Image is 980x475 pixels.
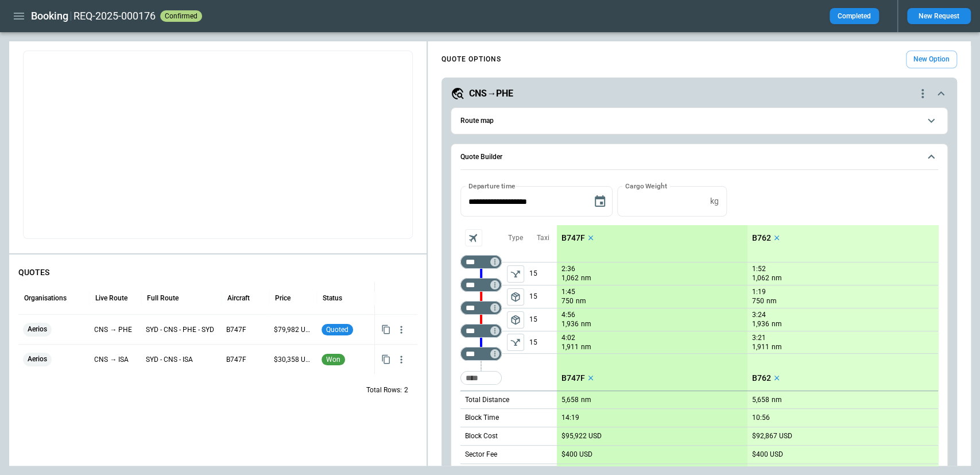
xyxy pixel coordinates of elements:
p: 2:36 [561,265,575,273]
p: Block Cost [465,431,498,441]
p: kg [710,196,719,206]
p: 1,936 [561,319,579,329]
div: Too short [460,278,502,292]
div: Too short [460,324,502,338]
p: 4:02 [561,334,575,342]
div: Quoted [321,315,370,344]
p: $95,922 USD [561,432,602,441]
p: 14:19 [561,414,579,422]
button: left aligned [507,311,524,329]
p: nm [581,273,591,283]
button: New Option [906,51,957,68]
p: SYD - CNS - PHE - SYD [146,325,217,335]
p: QUOTES [18,268,417,277]
p: B762 [752,233,771,243]
div: Full Route [147,294,179,302]
div: Price [275,294,290,302]
h6: Route map [460,117,494,125]
span: Type of sector [507,311,524,329]
p: SYD - CNS - ISA [146,355,217,365]
p: $400 USD [561,450,592,459]
p: 1,062 [752,273,769,283]
div: Too short [460,255,502,269]
span: Aircraft selection [465,229,482,246]
div: Organisations [24,294,67,302]
p: 15 [529,331,557,353]
p: 750 [752,296,764,306]
p: nm [581,319,591,329]
p: nm [772,319,782,329]
div: quote-option-actions [916,87,929,101]
button: left aligned [507,265,524,283]
span: Aerios [23,315,52,344]
div: Aircraft [227,294,250,302]
h2: REQ-2025-000176 [73,9,156,23]
button: Copy quote content [379,352,393,366]
p: Type [508,233,523,243]
p: 750 [561,296,574,306]
button: left aligned [507,288,524,306]
p: nm [581,342,591,352]
div: Too short [460,301,502,315]
p: 3:21 [752,334,766,342]
span: Type of sector [507,288,524,306]
p: $79,982 USD [274,325,312,335]
p: 1,911 [752,342,769,352]
p: Total Distance [465,395,509,405]
p: nm [766,296,777,306]
div: Won [321,345,370,374]
p: CNS → ISA [94,355,137,365]
label: Departure time [468,181,516,191]
p: Block Time [465,413,499,423]
p: Total Rows: [366,385,402,395]
p: Taxi [537,233,549,243]
label: Cargo Weight [625,181,667,191]
p: 5,658 [752,396,769,404]
p: $400 USD [752,450,783,459]
p: 1,911 [561,342,579,352]
button: Copy quote content [379,322,393,337]
p: 1:52 [752,265,766,273]
span: package_2 [510,314,521,326]
p: 2 [404,385,408,395]
div: Live Route [95,294,127,302]
p: Sector Fee [465,450,497,459]
span: Type of sector [507,334,524,351]
p: nm [772,342,782,352]
p: 3:24 [752,311,766,319]
span: confirmed [162,12,200,20]
span: package_2 [510,291,521,303]
span: Type of sector [507,265,524,283]
p: 10:56 [752,414,770,422]
p: B747F [226,355,265,365]
p: 1,062 [561,273,579,283]
button: Choose date, selected date is Oct 14, 2025 [588,190,611,213]
p: 15 [529,262,557,285]
div: this tab has helpText defined [429,43,960,46]
span: won [324,356,343,364]
button: left aligned [507,334,524,351]
h1: Booking [31,9,68,23]
p: $30,358 USD [274,355,312,365]
div: Status [323,294,342,302]
button: Completed [830,8,879,24]
p: 4:56 [561,311,575,319]
button: New Request [907,8,971,24]
p: 5,658 [561,396,579,404]
div: Too short [460,347,502,361]
p: B747F [561,373,585,383]
p: B747F [561,233,585,243]
p: $92,867 USD [752,432,792,441]
p: nm [772,273,782,283]
button: CNS→PHEquote-option-actions [451,87,947,101]
h6: Quote Builder [460,153,502,161]
p: CNS → PHE [94,325,137,335]
span: quoted [324,326,351,334]
p: B747F [226,325,265,335]
button: Route map [460,108,938,134]
button: Quote Builder [460,144,938,171]
p: 1:45 [561,288,575,296]
p: 1:19 [752,288,766,296]
p: 1,936 [752,319,769,329]
p: 15 [529,285,557,308]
